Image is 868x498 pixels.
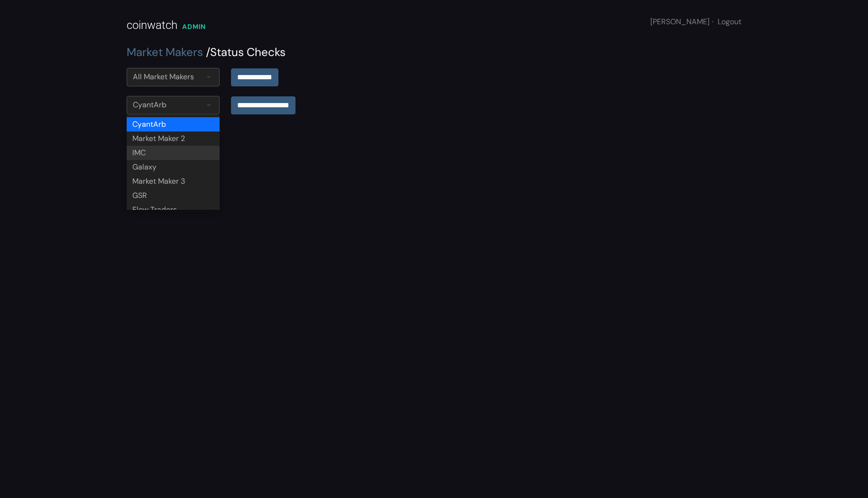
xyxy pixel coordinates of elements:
a: Market Makers [127,45,203,59]
div: coinwatch [127,17,177,34]
div: Galaxy [127,160,220,174]
div: ADMIN [182,22,206,32]
div: Flow Traders [127,203,220,217]
div: CyantArb [127,117,220,132]
div: GSR [127,188,220,203]
div: Market Maker 2 [127,132,220,146]
div: Market Maker 3 [127,174,220,188]
div: All Market Makers [133,71,194,83]
div: IMC [127,146,220,160]
div: [PERSON_NAME] [650,16,741,28]
a: Logout [718,17,741,27]
div: CyantArb [133,99,166,111]
div: Status Checks [127,44,741,61]
span: / [206,45,210,59]
span: · [712,17,713,27]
